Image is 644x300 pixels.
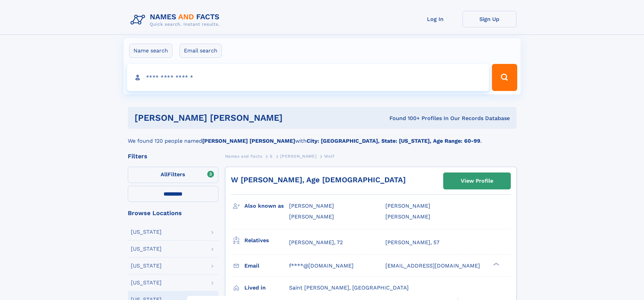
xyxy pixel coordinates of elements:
[244,200,289,212] h3: Also known as
[492,64,517,91] button: Search Button
[270,152,273,160] a: S
[289,239,343,246] a: [PERSON_NAME], 72
[202,138,295,144] b: [PERSON_NAME] [PERSON_NAME]
[324,154,334,159] span: Wolf
[280,152,316,160] a: [PERSON_NAME]
[408,11,462,27] a: Log In
[129,44,172,58] label: Name search
[289,213,334,220] span: [PERSON_NAME]
[492,262,500,266] div: ❯
[131,229,162,235] div: [US_STATE]
[128,129,517,145] div: We found 120 people named with .
[231,176,406,184] a: W [PERSON_NAME], Age [DEMOGRAPHIC_DATA]
[180,44,222,58] label: Email search
[128,11,225,29] img: Logo Names and Facts
[127,64,489,91] input: search input
[336,115,510,122] div: Found 100+ Profiles In Our Records Database
[385,213,430,220] span: [PERSON_NAME]
[461,173,493,189] div: View Profile
[385,203,430,209] span: [PERSON_NAME]
[307,138,480,144] b: City: [GEOGRAPHIC_DATA], State: [US_STATE], Age Range: 60-99
[244,235,289,246] h3: Relatives
[385,239,439,246] a: [PERSON_NAME], 57
[385,262,480,269] span: [EMAIL_ADDRESS][DOMAIN_NAME]
[444,173,510,189] a: View Profile
[225,152,262,160] a: Names and Facts
[280,154,316,159] span: [PERSON_NAME]
[289,284,409,291] span: Saint [PERSON_NAME], [GEOGRAPHIC_DATA]
[128,167,218,183] label: Filters
[462,11,517,27] a: Sign Up
[128,210,218,216] div: Browse Locations
[131,280,162,285] div: [US_STATE]
[244,260,289,272] h3: Email
[289,203,334,209] span: [PERSON_NAME]
[135,114,336,122] h1: [PERSON_NAME] [PERSON_NAME]
[131,246,162,252] div: [US_STATE]
[131,263,162,269] div: [US_STATE]
[128,153,218,159] div: Filters
[270,154,273,159] span: S
[244,282,289,294] h3: Lived in
[161,171,168,178] span: All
